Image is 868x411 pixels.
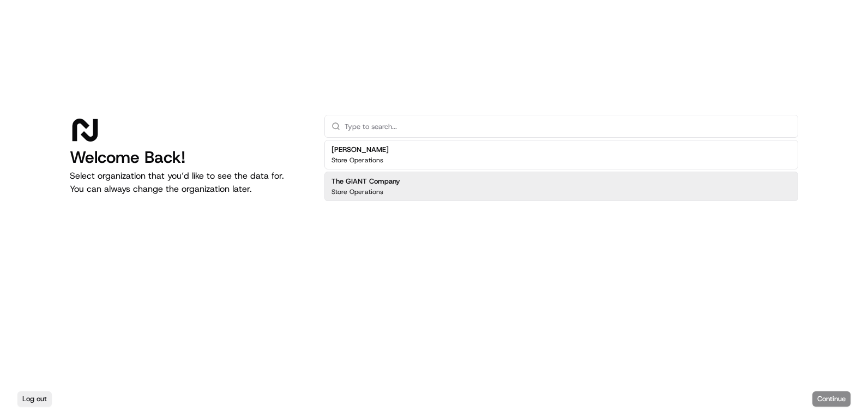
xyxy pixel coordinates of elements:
[331,187,383,196] p: Store Operations
[70,169,307,196] p: Select organization that you’d like to see the data for. You can always change the organization l...
[331,177,400,186] h2: The GIANT Company
[331,145,389,155] h2: [PERSON_NAME]
[70,148,307,167] h1: Welcome Back!
[17,391,52,407] button: Log out
[345,115,791,137] input: Type to search...
[331,156,383,165] p: Store Operations
[324,138,798,203] div: Suggestions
